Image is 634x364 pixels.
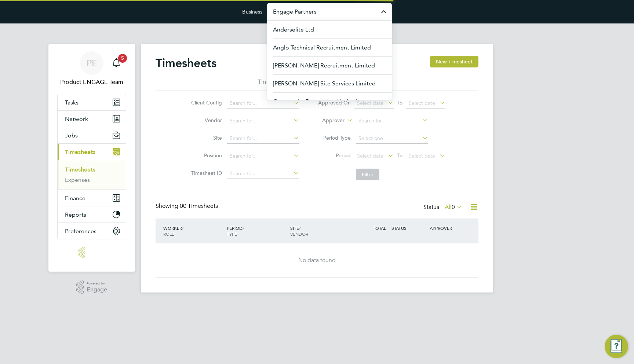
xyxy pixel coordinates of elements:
li: Timesheets I Follow [258,78,316,91]
button: Filter [356,169,379,180]
label: Period Type [318,135,351,141]
span: 00 Timesheets [180,202,218,210]
span: Network [65,115,88,122]
div: WORKER [161,221,225,240]
label: Business [242,8,262,15]
span: Anglo Technical Recruitment Limited [273,43,371,52]
span: / [182,225,183,231]
input: Search for... [227,169,299,179]
label: Vendor [189,117,222,124]
button: Finance [58,190,126,206]
span: TYPE [227,231,237,237]
button: Network [58,111,126,127]
span: Timesheets [65,148,95,155]
button: Engage Resource Center [605,335,628,358]
span: Preferences [65,228,96,235]
div: No data found [163,257,471,264]
span: [PERSON_NAME] Site Services Limited [273,79,376,88]
div: APPROVER [428,221,466,235]
input: Search for... [227,116,299,126]
span: To [395,151,405,160]
label: Site [189,135,222,141]
label: Approver [311,117,345,124]
span: ROLE [163,231,174,237]
button: Reports [58,206,126,223]
span: Powered by [87,280,107,287]
div: Timesheets [58,160,126,190]
a: Timesheets [65,166,95,173]
span: / [243,225,244,231]
label: Position [189,152,222,159]
input: Search for... [227,151,299,161]
label: Client Config [189,99,222,106]
span: Engage [87,287,107,293]
label: Approved On [318,99,351,106]
div: Status [423,202,464,213]
a: Go to home page [57,247,126,258]
div: SITE [288,221,352,240]
span: PE [87,58,97,68]
h2: Timesheets [156,56,216,70]
input: Search for... [227,98,299,109]
button: Timesheets [58,144,126,160]
div: PERIOD [225,221,288,240]
span: Reports [65,211,86,218]
label: All [445,203,462,211]
nav: Main navigation [48,44,135,272]
input: Search for... [227,133,299,144]
img: engage-logo-retina.png [79,247,105,258]
span: Select date [357,152,383,159]
a: Powered byEngage [76,280,108,294]
div: Showing [156,202,219,210]
button: Jobs [58,127,126,143]
a: Expenses [65,176,90,183]
span: TOTAL [373,225,386,231]
button: Preferences [58,223,126,239]
input: Select one [356,133,428,144]
span: Jobs [65,132,78,139]
span: Select date [409,152,435,159]
span: 5 [118,54,127,63]
div: STATUS [390,221,428,235]
button: New Timesheet [430,56,478,67]
label: Timesheet ID [189,170,222,176]
span: Finance [65,195,85,202]
span: To [395,98,405,107]
span: [PERSON_NAME] Recruitment Limited [273,61,375,70]
label: Period [318,152,351,159]
span: VENDOR [290,231,308,237]
span: Anderselite Ltd [273,25,314,34]
a: Tasks [58,94,126,110]
a: 5 [109,51,124,75]
span: Tasks [65,99,79,106]
span: / [299,225,300,231]
span: Community Resourcing Limited [273,97,357,106]
span: Product ENGAGE Team [57,78,126,87]
span: 0 [452,203,455,211]
span: Select date [357,100,383,106]
input: Search for... [356,116,428,126]
a: PEProduct ENGAGE Team [57,51,126,87]
span: Select date [409,100,435,106]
